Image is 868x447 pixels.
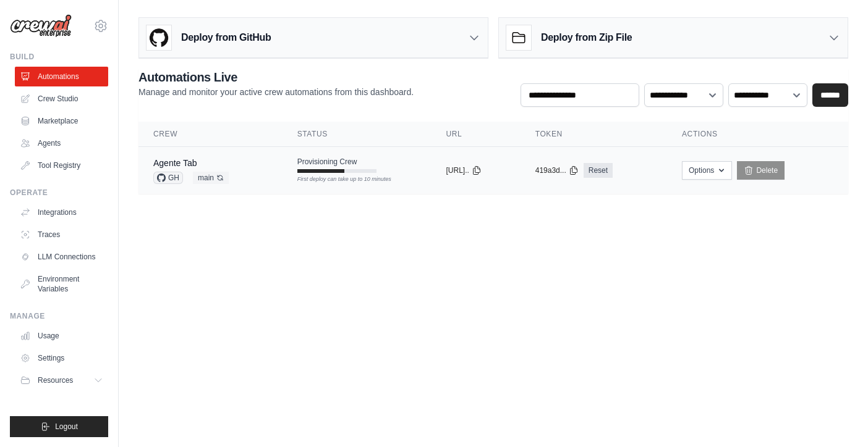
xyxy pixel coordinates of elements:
[297,157,357,167] span: Provisioning Crew
[10,52,108,62] div: Build
[297,175,377,184] div: First deploy can take up to 10 minutes
[153,158,197,168] a: Agente Tab
[10,311,108,321] div: Manage
[15,269,108,299] a: Environment Variables
[15,370,108,390] button: Resources
[541,30,632,45] h3: Deploy from Zip File
[737,161,785,180] a: Delete
[584,163,613,178] a: Reset
[15,225,108,244] a: Traces
[432,122,521,147] th: URL
[15,348,108,368] a: Settings
[15,111,108,131] a: Marketplace
[138,69,414,86] h2: Automations Live
[147,25,171,50] img: GitHub Logo
[15,133,108,153] a: Agents
[181,30,271,45] h3: Deploy from GitHub
[682,161,732,180] button: Options
[38,375,73,385] span: Resources
[55,422,78,432] span: Logout
[10,416,108,437] button: Logout
[138,86,414,98] p: Manage and monitor your active crew automations from this dashboard.
[15,67,108,86] a: Automations
[138,122,283,147] th: Crew
[15,89,108,109] a: Crew Studio
[153,172,183,184] span: GH
[193,172,229,184] span: main
[15,156,108,175] a: Tool Registry
[521,122,667,147] th: Token
[535,165,579,175] button: 419a3d...
[667,122,848,147] th: Actions
[15,326,108,346] a: Usage
[10,14,72,38] img: Logo
[15,203,108,222] a: Integrations
[10,188,108,198] div: Operate
[283,122,432,147] th: Status
[15,247,108,267] a: LLM Connections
